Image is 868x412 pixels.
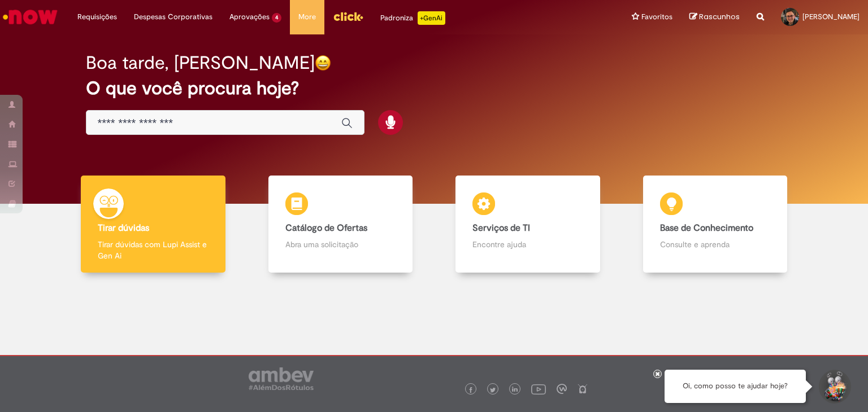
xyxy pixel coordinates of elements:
[272,13,281,23] span: 4
[490,387,496,393] img: logo_footer_twitter.png
[468,387,474,393] img: logo_footer_facebook.png
[298,11,316,23] span: More
[98,239,209,261] p: Tirar dúvidas com Lupi Assist e Gen Ai
[249,367,314,390] img: logo_footer_ambev_rotulo_gray.png
[315,55,331,71] img: happy-face.png
[665,370,806,403] div: Oi, como posso te ajudar hoje?
[229,11,270,23] span: Aprovações
[622,176,809,273] a: Base de Conhecimento Consulte e aprenda
[660,239,771,250] p: Consulte e aprenda
[578,384,588,394] img: logo_footer_naosei.png
[333,8,363,25] img: click_logo_yellow_360x200.png
[689,12,740,23] a: Rascunhos
[531,382,546,396] img: logo_footer_youtube.png
[86,78,783,98] h2: O que você procura hoje?
[557,384,567,394] img: logo_footer_workplace.png
[641,11,672,23] span: Favoritos
[1,6,59,28] img: ServiceNow
[285,239,396,250] p: Abra uma solicitação
[434,176,622,273] a: Serviços de TI Encontre ajuda
[699,11,740,22] span: Rascunhos
[472,239,583,250] p: Encontre ajuda
[134,11,212,23] span: Despesas Corporativas
[86,53,315,73] h2: Boa tarde, [PERSON_NAME]
[817,370,851,404] button: Iniciar Conversa de Suporte
[512,387,518,393] img: logo_footer_linkedin.png
[247,176,435,273] a: Catálogo de Ofertas Abra uma solicitação
[285,222,367,234] b: Catálogo de Ofertas
[472,222,530,234] b: Serviços de TI
[59,176,247,273] a: Tirar dúvidas Tirar dúvidas com Lupi Assist e Gen Ai
[380,11,445,25] div: Padroniza
[802,12,860,21] span: [PERSON_NAME]
[77,11,117,23] span: Requisições
[418,11,445,25] p: +GenAi
[98,222,149,234] b: Tirar dúvidas
[660,222,753,234] b: Base de Conhecimento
